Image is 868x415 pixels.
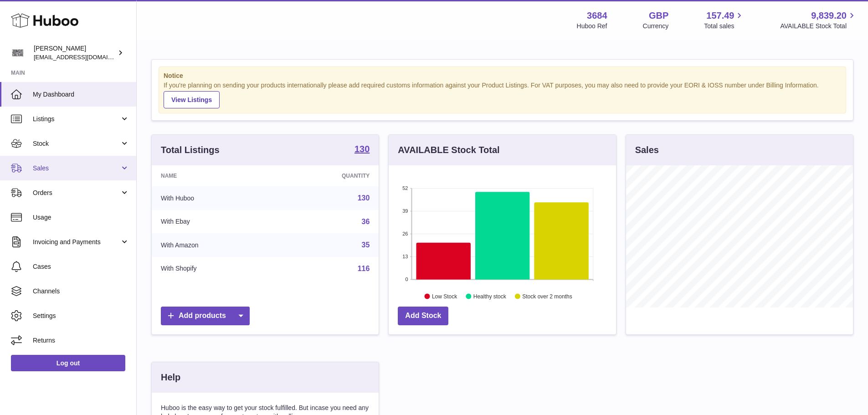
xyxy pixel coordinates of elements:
span: AVAILABLE Stock Total [780,22,857,31]
span: Stock [33,139,120,148]
td: With Ebay [152,210,276,234]
a: 157.49 Total sales [704,10,745,31]
strong: 130 [354,144,370,154]
div: Currency [643,22,669,31]
span: Cases [33,262,129,271]
span: 9,839.20 [811,10,847,22]
span: [EMAIL_ADDRESS][DOMAIN_NAME] [34,53,134,61]
text: Stock over 2 months [523,293,572,299]
span: Listings [33,115,120,123]
a: 130 [358,194,370,202]
span: Orders [33,189,120,197]
span: Channels [33,287,129,296]
span: Total sales [704,22,745,31]
h3: Help [161,371,180,384]
h3: Sales [635,144,659,156]
strong: 3684 [587,10,607,22]
h3: AVAILABLE Stock Total [398,144,499,156]
text: 52 [403,185,408,191]
strong: Notice [164,72,841,80]
th: Quantity [276,165,379,186]
th: Name [152,165,276,186]
a: View Listings [164,91,220,108]
td: With Huboo [152,186,276,210]
a: Add products [161,307,250,325]
span: Sales [33,164,120,173]
text: 26 [403,231,408,236]
div: If you're planning on sending your products internationally please add required customs informati... [164,81,841,108]
a: 116 [358,265,370,272]
h3: Total Listings [161,144,220,156]
span: Settings [33,312,129,320]
text: Healthy stock [473,293,507,299]
div: [PERSON_NAME] [34,44,116,61]
text: 13 [403,254,408,259]
td: With Amazon [152,233,276,257]
span: Returns [33,336,129,345]
text: Low Stock [432,293,457,299]
span: 157.49 [706,10,734,22]
strong: GBP [649,10,668,22]
a: 9,839.20 AVAILABLE Stock Total [780,10,857,31]
a: 36 [362,218,370,225]
a: Log out [11,355,125,371]
div: Huboo Ref [577,22,607,31]
td: With Shopify [152,257,276,281]
img: theinternationalventure@gmail.com [11,46,25,60]
a: Add Stock [398,307,448,325]
span: My Dashboard [33,90,129,99]
a: 130 [354,144,370,155]
span: Usage [33,213,129,222]
text: 39 [403,208,408,214]
span: Invoicing and Payments [33,238,120,246]
text: 0 [406,277,408,282]
a: 35 [362,241,370,249]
